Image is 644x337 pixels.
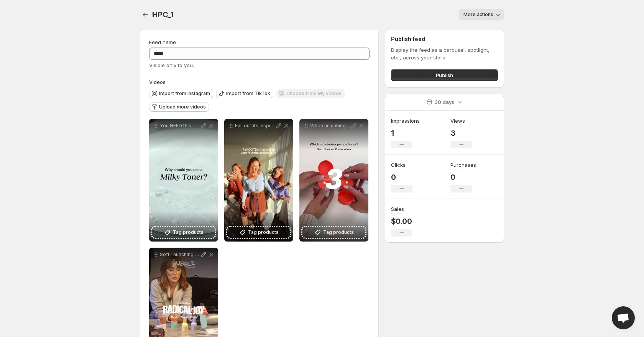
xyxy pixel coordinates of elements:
button: Import from Instagram [149,89,213,98]
span: Feed name [149,39,176,45]
h2: Publish feed [391,35,498,43]
span: Import from TikTok [226,90,270,97]
span: More actions [463,12,493,18]
button: Tag products [302,227,365,238]
p: 3 [450,128,472,138]
button: Publish [391,69,498,81]
span: Visible only to you. [149,62,194,68]
span: HPC_1 [152,10,174,19]
span: Upload more videos [159,104,206,110]
button: Tag products [227,227,290,238]
button: Import from TikTok [216,89,273,98]
p: 0 [450,173,476,182]
button: Settings [140,9,151,20]
span: Tag products [173,229,204,236]
p: $0.00 [391,217,412,226]
p: You NEED this Hydrating Milky Toner Heres why Packed with ceramides Cosmic Silk hydrates and soot... [160,123,200,129]
div: When an unhinged thought becomes your content But seriously who wonTag products [299,119,368,242]
p: Fall outfits inspired by our favorite fall skincare routine What could be better Which of our pro... [235,123,275,129]
h3: Sales [391,205,404,213]
p: 30 days [435,98,454,106]
span: Publish [436,71,453,79]
span: Tag products [323,229,354,236]
h3: Views [450,117,465,125]
button: Tag products [152,227,215,238]
div: Fall outfits inspired by our favorite fall skincare routine What could be better Which of our pro... [224,119,293,242]
p: 0 [391,173,412,182]
span: Videos [149,79,166,85]
span: Import from Instagram [159,90,210,97]
button: More actions [459,9,504,20]
div: Open chat [612,306,635,329]
div: You NEED this Hydrating Milky Toner Heres why Packed with ceramides Cosmic Silk hydrates and soot... [149,119,218,242]
p: Soft Launching our way into the day is our new morning motto Start your day with BIG JOY featurin... [160,252,200,258]
span: Tag products [248,229,279,236]
p: When an unhinged thought becomes your content But seriously who won [310,123,350,129]
h3: Purchases [450,161,476,169]
p: Display the feed as a carousel, spotlight, etc., across your store. [391,46,498,61]
p: 1 [391,128,420,138]
h3: Impressions [391,117,420,125]
button: Upload more videos [149,102,209,112]
h3: Clicks [391,161,406,169]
